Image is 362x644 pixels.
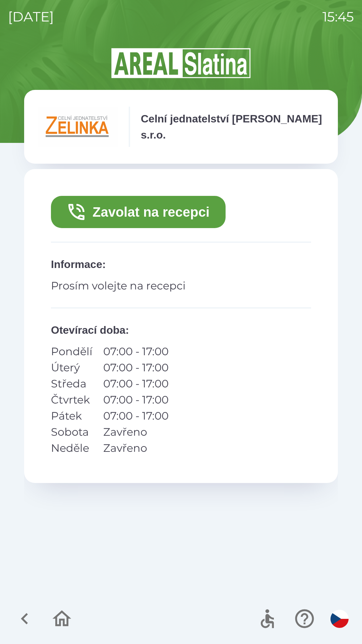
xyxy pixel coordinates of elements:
img: e791fe39-6e5c-4488-8406-01cea90b779d.png [38,107,118,147]
p: Pátek [51,408,93,424]
p: 07:00 - 17:00 [103,408,169,424]
p: 07:00 - 17:00 [103,343,169,360]
p: [DATE] [8,7,54,27]
p: 07:00 - 17:00 [103,376,169,392]
p: Celní jednatelství [PERSON_NAME] s.r.o. [141,111,324,143]
p: Zavřeno [103,440,169,456]
button: Zavolat na recepci [51,196,226,228]
p: Úterý [51,360,93,376]
p: Pondělí [51,343,93,360]
p: 07:00 - 17:00 [103,392,169,408]
p: Prosím volejte na recepci [51,278,311,294]
p: 07:00 - 17:00 [103,360,169,376]
p: Neděle [51,440,93,456]
p: 15:45 [322,7,354,27]
img: cs flag [330,610,349,628]
p: Informace : [51,256,311,272]
p: Středa [51,376,93,392]
p: Otevírací doba : [51,322,311,338]
p: Sobota [51,424,93,440]
p: Čtvrtek [51,392,93,408]
p: Zavřeno [103,424,169,440]
img: Logo [24,47,338,79]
